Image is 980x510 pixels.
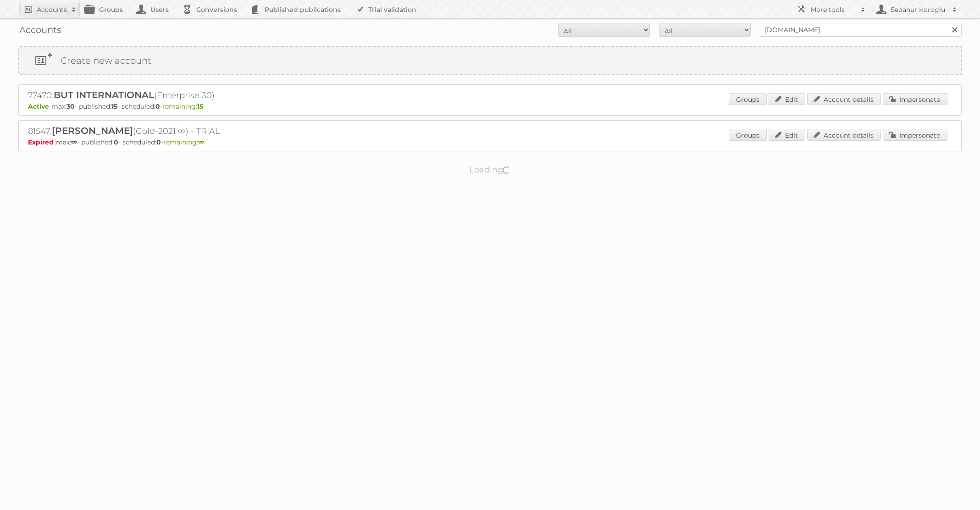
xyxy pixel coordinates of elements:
[28,138,56,146] span: Expired
[883,129,947,141] a: Impersonate
[807,93,881,105] a: Account details
[197,102,203,111] strong: 15
[163,138,204,146] span: remaining:
[769,93,805,105] a: Edit
[111,102,117,111] strong: 15
[66,102,75,111] strong: 30
[729,129,767,141] a: Groups
[440,161,540,179] p: Loading
[769,129,805,141] a: Edit
[52,125,133,136] span: [PERSON_NAME]
[810,5,856,14] h2: More tools
[37,5,67,14] h2: Accounts
[888,5,948,14] h2: Sedanur Koroglu
[28,138,952,146] p: max: - published: - scheduled: -
[883,93,947,105] a: Impersonate
[198,138,204,146] strong: ∞
[156,138,161,146] strong: 0
[28,125,349,137] h2: 81547: (Gold-2021 ∞) - TRIAL
[19,47,961,74] a: Create new account
[28,102,952,111] p: max: - published: - scheduled: -
[114,138,118,146] strong: 0
[71,138,77,146] strong: ∞
[54,89,154,100] span: BUT INTERNATIONAL
[162,102,203,111] span: remaining:
[28,102,51,111] span: Active
[729,93,767,105] a: Groups
[28,89,349,101] h2: 77470: (Enterprise 30)
[155,102,160,111] strong: 0
[807,129,881,141] a: Account details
